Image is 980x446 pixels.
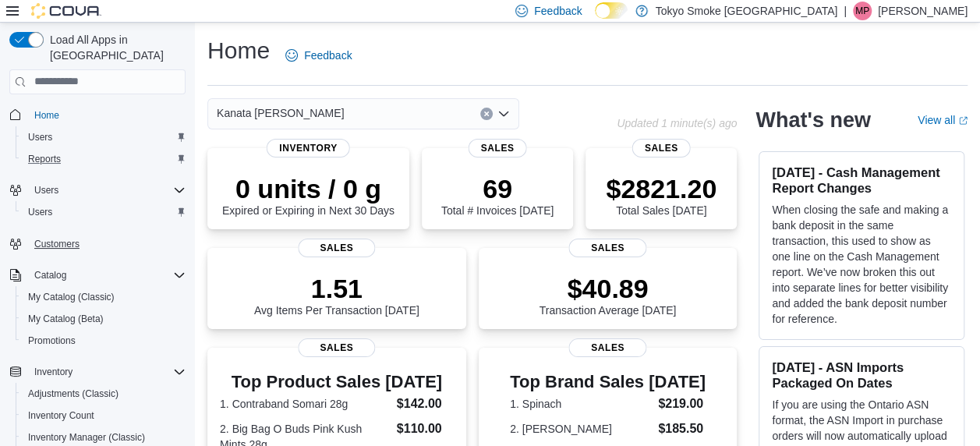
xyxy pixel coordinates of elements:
span: Adjustments (Classic) [22,384,186,403]
span: Users [22,203,186,221]
h3: Top Brand Sales [DATE] [510,373,706,391]
div: Transaction Average [DATE] [540,273,677,317]
p: $40.89 [540,273,677,304]
span: Home [28,105,186,125]
span: Inventory Manager (Classic) [28,431,145,444]
span: Home [34,109,59,122]
dd: $219.00 [658,395,706,413]
button: Users [16,126,192,148]
span: My Catalog (Classic) [22,288,186,306]
dd: $142.00 [397,395,454,413]
svg: External link [958,116,968,126]
span: Sales [469,139,527,158]
dd: $110.00 [397,419,454,438]
span: Sales [632,139,691,158]
button: Customers [3,232,192,255]
span: Inventory [267,139,350,158]
div: Expired or Expiring in Next 30 Days [222,173,394,217]
img: Cova [31,3,101,19]
span: Users [28,181,186,200]
button: Adjustments (Classic) [16,383,192,405]
dd: $185.50 [658,419,706,438]
span: Feedback [304,48,352,63]
span: Kanata [PERSON_NAME] [217,104,344,122]
dt: 1. Spinach [510,396,652,412]
p: $2821.20 [606,173,716,204]
button: Open list of options [497,108,510,120]
h3: [DATE] - ASN Imports Packaged On Dates [772,359,951,391]
a: Promotions [22,331,82,350]
span: My Catalog (Beta) [28,313,104,325]
button: My Catalog (Beta) [16,308,192,330]
span: Users [28,131,52,143]
span: Users [28,206,52,218]
button: Catalog [28,266,73,285]
button: Promotions [16,330,192,352]
button: Users [3,179,192,201]
span: Customers [28,234,186,253]
p: 0 units / 0 g [222,173,394,204]
span: Catalog [28,266,186,285]
button: My Catalog (Classic) [16,286,192,308]
a: My Catalog (Classic) [22,288,121,306]
input: Dark Mode [595,2,628,19]
span: Inventory Count [28,409,94,422]
span: Reports [22,150,186,168]
span: Inventory [34,366,73,378]
span: My Catalog (Classic) [28,291,115,303]
span: MP [855,2,869,20]
a: Reports [22,150,67,168]
button: Clear input [480,108,493,120]
a: Users [22,128,58,147]
span: Inventory [28,363,186,381]
span: My Catalog (Beta) [22,310,186,328]
a: My Catalog (Beta) [22,310,110,328]
span: Promotions [22,331,186,350]
a: Adjustments (Classic) [22,384,125,403]
a: Feedback [279,40,358,71]
a: View allExternal link [918,114,968,126]
button: Home [3,104,192,126]
p: Tokyo Smoke [GEOGRAPHIC_DATA] [656,2,838,20]
a: Customers [28,235,86,253]
button: Catalog [3,264,192,286]
span: Inventory Count [22,406,186,425]
p: | [844,2,847,20]
span: Users [34,184,58,196]
div: Total # Invoices [DATE] [441,173,554,217]
div: Total Sales [DATE] [606,173,716,217]
span: Sales [569,338,646,357]
h3: Top Product Sales [DATE] [220,373,454,391]
p: When closing the safe and making a bank deposit in the same transaction, this used to show as one... [772,202,951,327]
div: Avg Items Per Transaction [DATE] [254,273,419,317]
a: Home [28,106,65,125]
p: 69 [441,173,554,204]
div: Mark Patafie [853,2,872,20]
h3: [DATE] - Cash Management Report Changes [772,165,951,196]
span: Promotions [28,334,76,347]
span: Customers [34,238,80,250]
span: Users [22,128,186,147]
a: Users [22,203,58,221]
button: Inventory [3,361,192,383]
dt: 2. [PERSON_NAME] [510,421,652,437]
span: Reports [28,153,61,165]
button: Users [28,181,65,200]
button: Inventory Count [16,405,192,427]
span: Feedback [534,3,582,19]
span: Sales [298,338,375,357]
p: Updated 1 minute(s) ago [617,117,737,129]
a: Inventory Count [22,406,101,425]
h2: What's new [755,108,870,133]
button: Reports [16,148,192,170]
span: Sales [569,239,646,257]
h1: Home [207,35,270,66]
span: Sales [298,239,375,257]
span: Catalog [34,269,66,281]
span: Load All Apps in [GEOGRAPHIC_DATA] [44,32,186,63]
p: 1.51 [254,273,419,304]
button: Users [16,201,192,223]
span: Adjustments (Classic) [28,388,119,400]
p: [PERSON_NAME] [878,2,968,20]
